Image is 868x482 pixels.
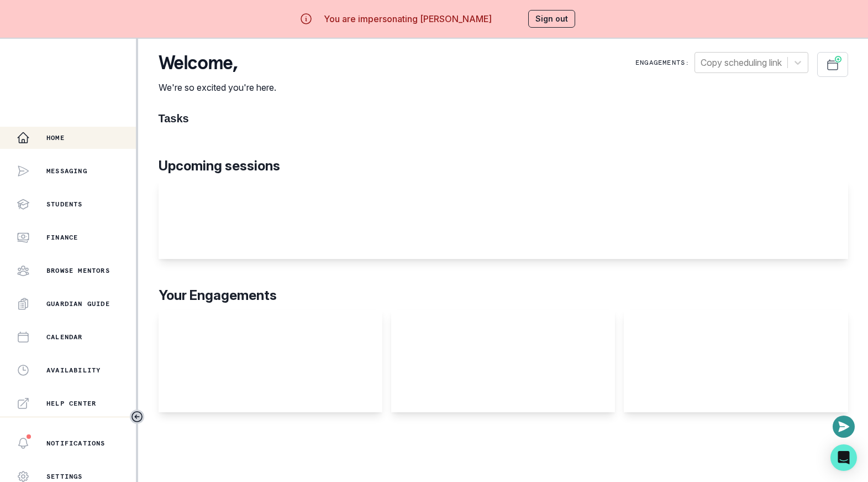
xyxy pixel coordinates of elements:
[46,399,96,408] p: Help Center
[46,439,106,448] p: Notifications
[46,299,110,308] p: Guardian Guide
[817,52,848,77] button: Schedule Sessions
[46,333,83,341] p: Calendar
[46,167,87,175] p: Messaging
[528,10,575,28] button: Sign out
[701,56,782,69] div: Copy scheduling link
[46,200,83,209] p: Students
[46,472,83,481] p: Settings
[130,410,144,424] button: Toggle sidebar
[830,444,857,471] div: Open Intercom Messenger
[833,416,855,438] button: Open or close messaging widget
[46,266,110,275] p: Browse Mentors
[46,233,78,242] p: Finance
[324,12,492,25] p: You are impersonating [PERSON_NAME]
[635,58,690,67] p: Engagements:
[159,52,276,74] p: Welcome ,
[46,366,101,375] p: Availability
[46,133,65,142] p: Home
[159,286,848,305] p: Your Engagements
[159,81,276,94] p: We're so excited you're here.
[159,112,848,125] h1: Tasks
[159,156,848,176] p: Upcoming sessions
